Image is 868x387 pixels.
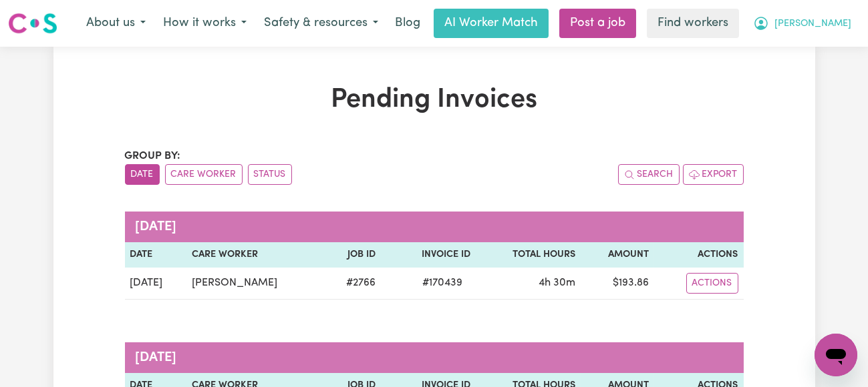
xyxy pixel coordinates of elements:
button: Actions [686,273,738,294]
a: Find workers [647,9,739,38]
th: Total Hours [476,242,581,268]
caption: [DATE] [125,342,744,373]
button: Safety & resources [255,9,387,37]
span: # 170439 [414,275,470,291]
button: sort invoices by care worker [165,164,243,185]
a: Careseekers logo [8,8,57,39]
button: sort invoices by date [125,164,160,185]
button: How it works [154,9,255,37]
td: [DATE] [125,268,187,300]
button: sort invoices by paid status [248,164,292,185]
th: Care Worker [186,242,323,268]
span: Group by: [125,151,181,161]
iframe: Button to launch messaging window [815,334,857,376]
caption: [DATE] [125,212,744,242]
th: Invoice ID [381,242,476,268]
th: Date [125,242,187,268]
td: # 2766 [323,268,380,300]
button: Search [618,164,680,185]
a: Blog [387,9,428,38]
button: About us [78,9,154,37]
th: Job ID [323,242,380,268]
th: Actions [654,242,744,268]
a: AI Worker Match [434,9,549,38]
th: Amount [581,242,654,268]
span: [PERSON_NAME] [774,17,851,31]
button: Export [683,164,744,185]
td: $ 193.86 [581,268,654,300]
button: My Account [744,9,860,37]
a: Post a job [559,9,636,38]
td: [PERSON_NAME] [186,268,323,300]
span: 4 hours 30 minutes [539,278,575,288]
h1: Pending Invoices [125,84,744,116]
img: Careseekers logo [8,11,57,35]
